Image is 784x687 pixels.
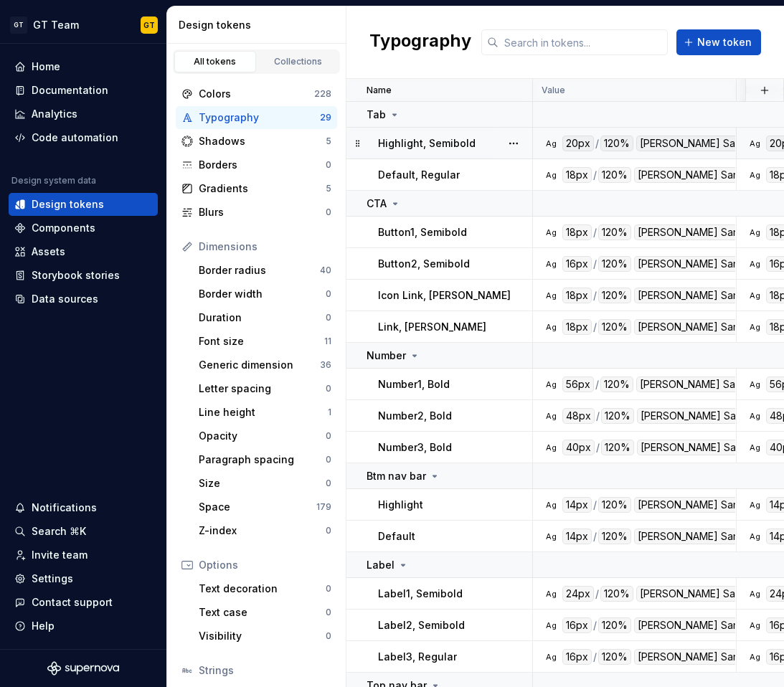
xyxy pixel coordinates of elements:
[634,224,765,240] div: [PERSON_NAME] Sans TC
[598,617,631,633] div: 120%
[593,497,597,513] div: /
[324,336,331,347] div: 11
[545,410,557,422] div: Ag
[9,217,158,240] a: Components
[326,525,331,536] div: 0
[545,442,557,453] div: Ag
[326,607,331,618] div: 0
[193,496,337,518] a: Space179
[676,29,761,55] button: New token
[32,501,97,515] div: Notifications
[562,586,594,602] div: 24px
[562,288,592,303] div: 18px
[634,617,765,633] div: [PERSON_NAME] Sans TC
[636,136,767,151] div: [PERSON_NAME] Sans TC
[545,169,557,181] div: Ag
[193,472,337,495] a: Size0
[378,409,452,423] p: Number2, Bold
[199,476,326,491] div: Size
[378,498,423,512] p: Highlight
[193,401,337,424] a: Line height1
[326,430,331,442] div: 0
[545,499,557,511] div: Ag
[9,288,158,311] a: Data sources
[593,256,597,272] div: /
[199,582,326,596] div: Text decoration
[326,478,331,489] div: 0
[176,130,337,153] a: Shadows5
[176,153,337,176] a: Borders0
[176,106,337,129] a: Typography29
[326,630,331,642] div: 0
[634,167,765,183] div: [PERSON_NAME] Sans TC
[176,177,337,200] a: Gradients5
[593,288,597,303] div: /
[562,224,592,240] div: 18px
[593,319,597,335] div: /
[9,615,158,638] button: Help
[32,572,73,586] div: Settings
[634,319,765,335] div: [PERSON_NAME] Sans TC
[749,410,760,422] div: Ag
[596,440,600,455] div: /
[634,649,765,665] div: [PERSON_NAME] Sans TC
[545,620,557,631] div: Ag
[32,60,60,74] div: Home
[378,136,476,151] p: Highlight, Semibold
[193,306,337,329] a: Duration0
[9,544,158,567] a: Invite team
[9,567,158,590] a: Settings
[593,617,597,633] div: /
[193,601,337,624] a: Text case0
[32,221,95,235] div: Components
[562,617,592,633] div: 16px
[320,112,331,123] div: 29
[634,497,765,513] div: [PERSON_NAME] Sans TC
[601,408,634,424] div: 120%
[199,287,326,301] div: Border width
[378,288,511,303] p: Icon Link, [PERSON_NAME]
[47,661,119,676] a: Supernova Logo
[378,529,415,544] p: Default
[378,168,460,182] p: Default, Regular
[3,9,164,40] button: GTGT TeamGT
[749,227,760,238] div: Ag
[32,268,120,283] div: Storybook stories
[562,136,594,151] div: 20px
[32,595,113,610] div: Contact support
[749,290,760,301] div: Ag
[314,88,331,100] div: 228
[378,440,452,455] p: Number3, Bold
[328,407,331,418] div: 1
[326,207,331,218] div: 0
[193,425,337,447] a: Opacity0
[199,382,326,396] div: Letter spacing
[367,85,392,96] p: Name
[378,618,465,632] p: Label2, Semibold
[749,379,760,390] div: Ag
[598,256,631,272] div: 120%
[562,319,592,335] div: 18px
[545,290,557,301] div: Ag
[199,263,320,278] div: Border radius
[32,548,88,562] div: Invite team
[562,497,592,513] div: 14px
[199,311,326,325] div: Duration
[9,520,158,543] button: Search ⌘K
[749,258,760,270] div: Ag
[562,649,592,665] div: 16px
[33,18,79,32] div: GT Team
[326,136,331,147] div: 5
[193,330,337,353] a: Font size11
[600,376,633,392] div: 120%
[596,408,600,424] div: /
[545,651,557,663] div: Ag
[749,138,760,149] div: Ag
[545,258,557,270] div: Ag
[199,558,331,572] div: Options
[749,531,760,542] div: Ag
[9,126,158,149] a: Code automation
[634,529,765,544] div: [PERSON_NAME] Sans TC
[193,354,337,376] a: Generic dimension36
[749,588,760,600] div: Ag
